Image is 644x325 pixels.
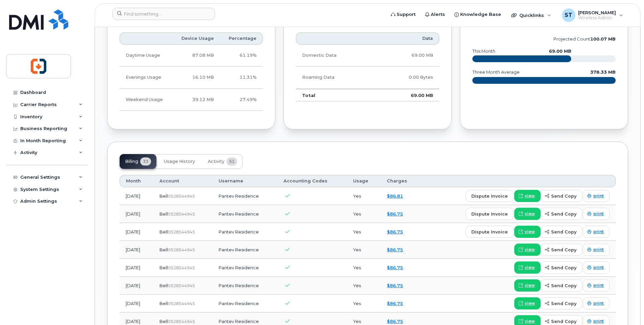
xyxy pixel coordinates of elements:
[172,89,220,111] td: 39.12 MB
[525,300,535,306] span: view
[553,36,616,42] text: projected count
[213,241,277,259] td: Pantev Residence
[525,318,535,324] span: view
[514,261,541,274] a: view
[168,211,195,217] span: 0528544945
[519,12,544,18] span: Quicklinks
[583,261,610,274] a: print
[208,159,224,164] span: Activity
[525,265,535,271] span: view
[525,282,535,289] span: view
[213,295,277,312] td: Pantev Residence
[387,193,403,199] a: $86.81
[551,193,576,199] span: send copy
[387,265,403,270] a: $86.75
[153,175,213,187] th: Account
[514,297,541,309] a: view
[296,45,376,67] td: Domestic Data
[376,32,439,45] th: Data
[120,67,263,89] tr: Weekdays from 6:00pm to 8:00am
[159,211,168,217] span: Bell
[578,15,616,21] span: Wireless Admin
[213,205,277,223] td: Pantev Residence
[590,70,616,75] text: 378.33 MB
[296,89,376,102] td: Total
[277,175,347,187] th: Accounting Codes
[376,45,439,67] td: 69.00 MB
[113,8,215,20] input: Find something...
[168,265,195,270] span: 0528544945
[120,295,153,312] td: [DATE]
[387,301,403,306] a: $86.75
[347,175,381,187] th: Usage
[168,319,195,324] span: 0528544945
[347,205,381,223] td: Yes
[213,277,277,295] td: Pantev Residence
[347,277,381,295] td: Yes
[525,229,535,235] span: view
[159,193,168,199] span: Bell
[213,223,277,241] td: Pantev Residence
[551,318,576,325] span: send copy
[472,49,495,54] text: this month
[347,259,381,277] td: Yes
[120,187,153,205] td: [DATE]
[514,279,541,292] a: view
[541,190,582,202] button: send copy
[381,175,422,187] th: Charges
[220,45,263,67] td: 61.19%
[541,261,582,274] button: send copy
[471,211,508,217] span: dispute invoice
[172,45,220,67] td: 87.08 MB
[593,193,604,199] span: print
[213,259,277,277] td: Pantev Residence
[213,187,277,205] td: Pantev Residence
[557,8,628,22] div: Svetlana Tourkova
[583,208,610,220] a: print
[386,8,420,21] a: Support
[120,89,172,111] td: Weekend Usage
[514,190,541,202] a: view
[120,175,153,187] th: Month
[168,283,195,288] span: 0528544945
[387,211,403,217] a: $86.75
[226,157,237,166] span: 51
[541,226,582,238] button: send copy
[120,205,153,223] td: [DATE]
[549,49,571,54] text: 69.00 MB
[593,300,604,306] span: print
[376,67,439,89] td: 0.00 Bytes
[431,11,445,18] span: Alerts
[590,36,616,42] tspan: 100.07 MB
[583,279,610,292] a: print
[525,247,535,253] span: view
[159,301,168,306] span: Bell
[466,208,514,220] button: dispute invoice
[593,265,604,271] span: print
[120,259,153,277] td: [DATE]
[541,208,582,220] button: send copy
[514,208,541,220] a: view
[466,226,514,238] button: dispute invoice
[514,226,541,238] a: view
[471,193,508,199] span: dispute invoice
[583,244,610,256] a: print
[168,247,195,252] span: 0528544945
[220,89,263,111] td: 27.49%
[220,32,263,45] th: Percentage
[120,89,263,111] tr: Friday from 6:00pm to Monday 8:00am
[541,244,582,256] button: send copy
[120,67,172,89] td: Evenings Usage
[159,265,168,270] span: Bell
[578,10,616,15] span: [PERSON_NAME]
[213,175,277,187] th: Username
[551,265,576,271] span: send copy
[583,226,610,238] a: print
[347,295,381,312] td: Yes
[347,187,381,205] td: Yes
[583,190,610,202] a: print
[472,70,520,75] text: three month average
[551,282,576,289] span: send copy
[593,282,604,289] span: print
[164,159,195,164] span: Usage History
